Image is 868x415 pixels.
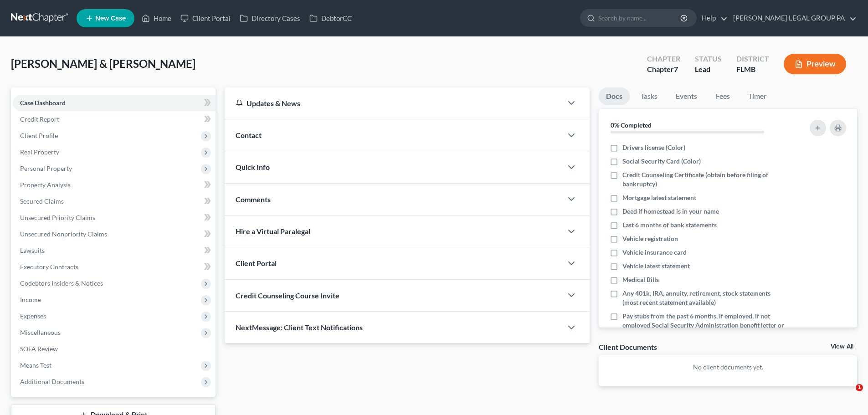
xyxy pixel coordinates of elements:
[736,64,769,75] div: FLMB
[20,164,72,172] span: Personal Property
[236,227,310,236] span: Hire a Virtual Paralegal
[622,275,659,284] span: Medical Bills
[708,87,737,105] a: Fees
[622,261,690,271] span: Vehicle latest statement
[622,289,785,307] span: Any 401k, IRA, annuity, retirement, stock statements (most recent statement available)
[20,296,41,303] span: Income
[20,263,78,271] span: Executory Contracts
[697,10,728,26] a: Help
[668,87,704,105] a: Events
[13,95,216,111] a: Case Dashboard
[20,378,84,385] span: Additional Documents
[606,363,850,372] p: No client documents yet.
[236,323,363,332] span: NextMessage: Client Text Notifications
[20,328,61,336] span: Miscellaneous
[674,65,678,73] span: 7
[11,57,195,70] span: [PERSON_NAME] & [PERSON_NAME]
[741,87,774,105] a: Timer
[20,361,51,369] span: Means Test
[20,312,46,320] span: Expenses
[695,64,722,75] div: Lead
[598,10,682,26] input: Search by name...
[622,193,696,202] span: Mortgage latest statement
[20,181,71,189] span: Property Analysis
[13,259,216,275] a: Executory Contracts
[622,157,701,166] span: Social Security Card (Color)
[647,54,680,64] div: Chapter
[622,234,678,243] span: Vehicle registration
[20,279,103,287] span: Codebtors Insiders & Notices
[13,177,216,193] a: Property Analysis
[736,54,769,64] div: District
[13,193,216,210] a: Secured Claims
[20,132,58,139] span: Client Profile
[20,214,95,221] span: Unsecured Priority Claims
[95,15,126,22] span: New Case
[599,87,630,105] a: Docs
[633,87,665,105] a: Tasks
[13,210,216,226] a: Unsecured Priority Claims
[13,226,216,242] a: Unsecured Nonpriority Claims
[236,195,271,204] span: Comments
[729,10,857,26] a: [PERSON_NAME] LEGAL GROUP PA
[236,131,262,139] span: Contact
[235,10,305,26] a: Directory Cases
[647,64,680,75] div: Chapter
[20,148,59,156] span: Real Property
[20,246,45,254] span: Lawsuits
[695,54,722,64] div: Status
[622,312,785,339] span: Pay stubs from the past 6 months, if employed, if not employed Social Security Administration ben...
[176,10,235,26] a: Client Portal
[236,259,277,267] span: Client Portal
[856,384,863,391] span: 1
[20,99,66,107] span: Case Dashboard
[784,54,846,74] button: Preview
[20,345,58,353] span: SOFA Review
[831,343,853,350] a: View All
[622,143,685,152] span: Drivers license (Color)
[13,111,216,128] a: Credit Report
[305,10,356,26] a: DebtorCC
[622,170,785,189] span: Credit Counseling Certificate (obtain before filing of bankruptcy)
[622,207,719,216] span: Deed if homestead is in your name
[837,384,859,406] iframe: Intercom live chat
[622,248,687,257] span: Vehicle insurance card
[20,115,59,123] span: Credit Report
[611,121,652,129] strong: 0% Completed
[20,230,107,238] span: Unsecured Nonpriority Claims
[236,98,551,108] div: Updates & News
[599,342,657,352] div: Client Documents
[236,291,339,300] span: Credit Counseling Course Invite
[622,220,717,230] span: Last 6 months of bank statements
[20,197,64,205] span: Secured Claims
[13,242,216,259] a: Lawsuits
[13,341,216,357] a: SOFA Review
[137,10,176,26] a: Home
[236,163,270,171] span: Quick Info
